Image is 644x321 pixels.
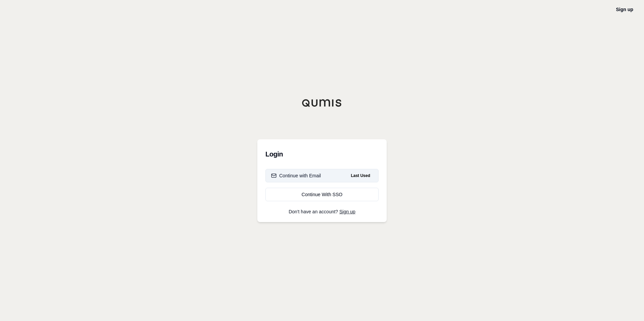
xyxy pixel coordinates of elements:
[265,169,379,182] button: Continue with EmailLast Used
[348,172,373,180] span: Last Used
[265,147,379,161] h3: Login
[271,172,321,179] div: Continue with Email
[340,209,355,214] a: Sign up
[616,7,633,12] a: Sign up
[271,191,373,198] div: Continue With SSO
[302,99,342,107] img: Qumis
[265,209,379,214] p: Don't have an account?
[265,188,379,201] a: Continue With SSO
